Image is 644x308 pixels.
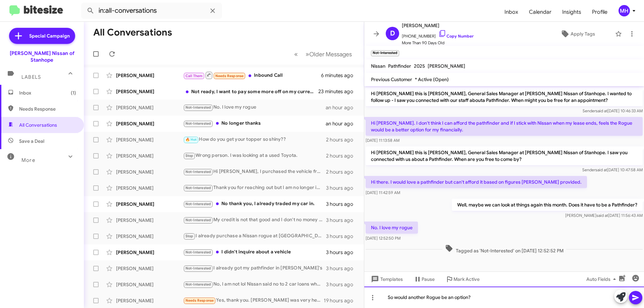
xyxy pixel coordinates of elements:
[371,63,385,69] span: Nissan
[185,234,194,238] span: Stop
[583,108,643,113] span: Sender [DATE] 10:46:33 AM
[388,63,411,69] span: Pathfinder
[116,136,183,143] div: [PERSON_NAME]
[390,28,395,39] span: D
[366,146,643,165] p: Hi [PERSON_NAME] this is [PERSON_NAME], General Sales Manager at [PERSON_NAME] Nissan of Stanhope...
[185,250,211,254] span: Not-Interested
[619,5,630,16] div: MH
[183,232,326,240] div: I already purchase a Nissan rogue at [GEOGRAPHIC_DATA] back in March. Thank you but please remove...
[116,88,183,95] div: [PERSON_NAME]
[21,157,35,163] span: More
[422,273,435,285] span: Pause
[185,298,214,303] span: Needs Response
[371,76,412,82] span: Previous Customer
[9,28,75,44] a: Special Campaign
[183,184,326,192] div: Thank you for reaching out but I am no longer interested in the Eclipse. I already purchased a ve...
[290,47,302,61] button: Previous
[116,72,183,79] div: [PERSON_NAME]
[586,273,619,285] span: Auto Fields
[183,88,318,95] div: Not ready, I want to pay some more off on my current vehicle,Thanks anyway
[185,218,211,222] span: Not-Interested
[366,138,399,143] span: [DATE] 11:13:58 AM
[587,2,613,22] a: Profile
[116,104,183,111] div: [PERSON_NAME]
[185,153,194,158] span: Stop
[183,216,326,224] div: My credit is not that good and I don't no money to put down and no co sign
[440,273,485,285] button: Mark Active
[366,190,400,195] span: [DATE] 11:42:59 AM
[116,201,183,207] div: [PERSON_NAME]
[326,233,359,240] div: 3 hours ago
[326,265,359,272] div: 3 hours ago
[116,217,183,224] div: [PERSON_NAME]
[183,297,324,304] div: Yes, thank you. [PERSON_NAME] was very helpful
[185,121,211,126] span: Not-Interested
[185,282,211,287] span: Not-Interested
[21,74,41,80] span: Labels
[326,152,359,159] div: 2 hours ago
[116,185,183,191] div: [PERSON_NAME]
[116,297,183,304] div: [PERSON_NAME]
[452,199,643,211] p: Well, maybe we can look at things again this month. Does it have to be a Pathfinder?
[428,63,465,69] span: [PERSON_NAME]
[309,51,352,58] span: Older Messages
[366,117,643,136] p: Hi [PERSON_NAME]. I don't think I can afford the pathfinder and if I stick with Nissan when my le...
[302,47,356,61] button: Next
[326,120,359,127] div: an hour ago
[183,120,326,127] div: No longer thanks
[415,76,449,82] span: * Active (Open)
[582,167,643,172] span: Sender [DATE] 10:47:58 AM
[565,213,643,218] span: [PERSON_NAME] [DATE] 11:56:43 AM
[116,281,183,288] div: [PERSON_NAME]
[366,222,418,234] p: No. I love my rogue
[116,249,183,256] div: [PERSON_NAME]
[185,170,211,174] span: Not-Interested
[321,72,359,79] div: 6 minutes ago
[185,186,211,190] span: Not-Interested
[595,167,607,172] span: said at
[185,105,211,110] span: Not-Interested
[453,273,480,285] span: Mark Active
[318,88,359,95] div: 23 minutes ago
[306,50,309,58] span: »
[442,244,566,254] span: Tagged as 'Not-Interested' on [DATE] 12:52:52 PM
[71,89,76,96] span: (1)
[326,217,359,224] div: 3 hours ago
[19,122,57,128] span: All Conversations
[19,106,76,112] span: Needs Response
[185,74,203,78] span: Call Them
[326,136,359,143] div: 2 hours ago
[326,249,359,256] div: 3 hours ago
[183,152,326,160] div: Wrong person. I was looking at a used Toyota.
[366,87,643,106] p: Hi [PERSON_NAME] this is [PERSON_NAME], General Sales Manager at [PERSON_NAME] Nissan of Stanhope...
[326,104,359,111] div: an hour ago
[557,2,587,22] a: Insights
[183,264,326,272] div: I already got my pathfinder in [PERSON_NAME]'s
[438,34,474,39] a: Copy Number
[326,281,359,288] div: 3 hours ago
[116,233,183,240] div: [PERSON_NAME]
[183,248,326,256] div: I didn't inquire about a vehicle
[215,74,244,78] span: Needs Response
[499,2,524,22] a: Inbox
[524,2,557,22] a: Calendar
[183,71,321,79] div: Inbound Call
[183,136,326,143] div: How do you get your topper so shiny??
[596,108,607,113] span: said at
[185,137,197,142] span: 🔥 Hot
[183,168,326,176] div: Hi [PERSON_NAME], I purchased the vehicle from your dealership that same day.
[19,89,76,96] span: Inbox
[402,29,474,40] span: [PHONE_NUMBER]
[326,201,359,207] div: 3 hours ago
[543,28,612,40] button: Apply Tags
[183,281,326,288] div: No, I am not lol Nissan said no to 2 car loans when we needed two new cars so we got 2 rogues som...
[364,287,644,308] div: So would another Rogue be an option?
[596,213,608,218] span: said at
[19,138,44,144] span: Save a Deal
[185,266,211,270] span: Not-Interested
[116,152,183,159] div: [PERSON_NAME]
